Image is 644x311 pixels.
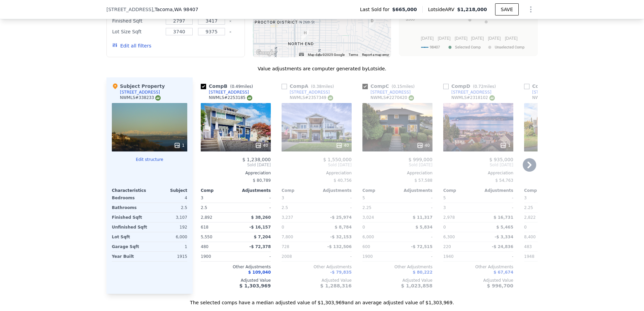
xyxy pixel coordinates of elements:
[209,90,249,95] div: [STREET_ADDRESS]
[150,188,187,193] div: Subject
[493,270,513,275] span: $ 67,674
[480,203,513,212] div: -
[282,90,330,95] a: [STREET_ADDRESS]
[282,203,315,212] div: 2.5
[443,90,491,95] a: [STREET_ADDRESS]
[443,264,513,270] div: Other Adjustments
[237,203,271,212] div: -
[282,188,317,193] div: Comp
[151,242,187,251] div: 1
[201,215,212,220] span: 2,892
[153,6,198,13] span: , Tacoma
[201,278,271,283] div: Adjusted Value
[524,196,527,200] span: 3
[443,244,451,249] span: 220
[236,188,271,193] div: Adjustments
[362,162,432,168] span: Sold [DATE]
[201,235,212,239] span: 5,550
[478,188,513,193] div: Adjustments
[282,170,352,176] div: Appreciation
[282,264,352,270] div: Other Adjustments
[237,252,271,261] div: -
[112,232,148,242] div: Lot Sqft
[112,188,150,193] div: Characteristics
[255,142,268,149] div: 40
[112,203,148,212] div: Bathrooms
[416,225,432,230] span: $ 5,834
[112,157,187,162] button: Edit structure
[480,252,513,261] div: -
[392,6,417,13] span: $665,000
[362,278,432,283] div: Adjusted Value
[336,142,349,149] div: 40
[443,252,477,261] div: 1940
[349,53,358,57] a: Terms (opens in new tab)
[201,162,271,168] span: Sold [DATE]
[282,252,315,261] div: 2008
[251,215,271,220] span: $ 38,260
[371,95,414,101] div: NWMLS # 2270420
[495,3,519,15] button: SAVE
[443,278,513,283] div: Adjusted Value
[323,157,352,162] span: $ 1,550,000
[201,170,271,176] div: Appreciation
[334,178,352,183] span: $ 40,756
[201,225,208,230] span: 618
[471,36,484,41] text: [DATE]
[112,42,151,49] button: Edit all filters
[282,215,293,220] span: 3,237
[524,90,572,95] a: [STREET_ADDRESS]
[155,95,161,101] img: NWMLS Logo
[239,283,271,288] span: $ 1,303,969
[362,83,417,90] div: Comp C
[362,215,374,220] span: 3,024
[308,53,345,57] span: Map data ©2025 Google
[524,278,594,283] div: Adjusted Value
[413,215,432,220] span: $ 11,317
[428,6,457,13] span: Lotside ARV
[253,178,271,183] span: $ 80,789
[399,232,432,242] div: -
[112,16,162,26] div: Finished Sqft
[201,264,271,270] div: Other Adjustments
[328,95,333,101] img: NWMLS Logo
[455,45,481,49] text: Selected Comp
[330,235,352,239] span: -$ 32,153
[290,90,330,95] div: [STREET_ADDRESS]
[500,142,511,149] div: 1
[493,215,513,220] span: $ 16,731
[371,90,411,95] div: [STREET_ADDRESS]
[201,203,234,212] div: 2.5
[318,203,352,212] div: -
[112,222,148,232] div: Unfinished Sqft
[318,252,352,261] div: -
[327,244,352,249] span: -$ 132,506
[399,252,432,261] div: -
[496,225,513,230] span: $ 5,465
[470,84,498,89] span: ( miles)
[362,252,396,261] div: 1900
[308,84,336,89] span: ( miles)
[106,65,538,72] div: Value adjustments are computer generated by Lotside .
[443,83,498,90] div: Comp D
[443,170,513,176] div: Appreciation
[282,244,289,249] span: 728
[362,170,432,176] div: Appreciation
[362,188,397,193] div: Comp
[227,84,256,89] span: ( miles)
[254,235,271,239] span: $ 7,204
[489,95,495,101] img: NWMLS Logo
[249,225,271,230] span: -$ 16,157
[409,95,414,101] img: NWMLS Logo
[495,235,513,239] span: -$ 3,334
[362,203,396,212] div: 2.25
[106,294,538,306] div: The selected comps have a median adjusted value of $1,303,969 and an average adjusted value of $1...
[301,30,309,41] div: 2118 N Warner St
[318,193,352,203] div: -
[480,193,513,203] div: -
[330,270,352,275] span: -$ 79,835
[451,95,495,101] div: NWMLS # 2318102
[282,162,352,168] span: Sold [DATE]
[112,83,165,90] div: Subject Property
[151,213,187,222] div: 3,107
